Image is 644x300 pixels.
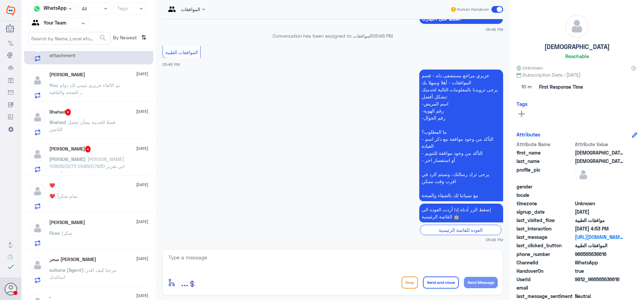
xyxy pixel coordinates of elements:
span: 966565636616 [575,251,624,258]
span: Attribute Value [575,141,624,148]
span: 2 [575,259,624,266]
img: defaultAdmin.png [29,257,46,273]
span: [DATE] [136,71,148,77]
i: ⇅ [141,32,147,43]
button: Send Message [464,277,498,288]
span: Human Handover [457,6,489,12]
h5: سحر الجعيد [49,257,96,262]
span: : [PERSON_NAME] 1080623273 0545207430 ابي تقرير الفحص [49,156,125,176]
span: phone_number [517,251,574,258]
span: الله [575,158,624,165]
span: last_visited_flow [517,217,574,224]
span: 05:46 PM [486,27,503,32]
button: search [99,33,107,44]
span: [PERSON_NAME] [49,156,85,162]
span: HandoverOn [517,267,574,274]
span: You [49,82,57,88]
span: email [517,284,574,291]
span: last_clicked_button [517,242,574,249]
span: [DATE] [136,293,148,299]
input: Search by Name, Local etc… [29,32,110,44]
h6: Attributes [517,131,540,137]
span: 4 [85,146,91,153]
img: defaultAdmin.png [29,146,46,163]
span: : فضلا الخدمة بشأن تفعيل التامين [49,119,115,132]
span: locale [517,191,574,199]
img: yourTeam.svg [32,18,42,29]
p: 5/10/2025, 5:46 PM [419,204,503,222]
img: defaultAdmin.png [566,15,588,38]
span: ChannelId [517,259,574,266]
span: [DATE] [136,256,148,262]
img: Widebot Logo [6,5,15,16]
span: الموافقات الطبية [165,49,198,55]
span: 05:46 PM [162,62,180,67]
button: ... [181,275,188,290]
h5: Shahad [49,109,71,116]
span: ❤️ [49,193,55,199]
span: : تم الالغاء عزيزي نتمنى لك دوام الصحه والعافيه ... [49,82,120,95]
span: 4 [65,109,71,116]
h5: [DEMOGRAPHIC_DATA] [544,43,610,51]
span: Firas [49,230,59,236]
img: defaultAdmin.png [29,220,46,237]
span: [DATE] [136,219,148,225]
span: last_name [517,158,574,165]
span: : تمام شكراً [55,193,78,199]
img: defaultAdmin.png [29,109,46,126]
a: [URL][DOMAIN_NAME] [575,233,624,241]
span: First Response Time [539,83,583,90]
span: null [575,183,624,190]
span: signup_date [517,208,574,215]
button: Avatar [4,283,17,295]
span: Attribute Name [517,141,574,148]
span: الموافقات الطبية [575,242,624,249]
button: Drop [401,276,418,289]
div: Tags [116,5,128,13]
span: last_message_sentiment [517,293,574,300]
h5: Firas Borini [49,220,85,225]
span: last_interaction [517,225,574,232]
span: true [575,267,624,274]
span: 2025-10-05T13:53:07.466Z [575,225,624,232]
span: 10 m [517,81,537,93]
span: اضغط على اختيارك [422,16,500,22]
span: 0 [575,293,624,300]
img: whatsapp.png [32,4,42,14]
span: Unknown [517,64,543,71]
span: UserId [517,276,574,283]
span: By Newest [110,32,139,45]
span: timezone [517,200,574,207]
span: last_message [517,233,574,241]
p: Conversation has been assigned to الموافقات [162,32,503,39]
img: defaultAdmin.png [29,183,46,200]
span: موافقات الطبية [575,217,624,224]
span: first_name [517,149,574,156]
span: 9812_966565636616 [575,276,624,283]
span: search [99,34,107,42]
span: ... [181,276,188,288]
button: Send and close [423,276,459,289]
span: : شكرا [59,230,72,236]
h5: . [49,294,51,299]
span: null [575,191,624,199]
img: defaultAdmin.png [29,72,46,89]
span: Unknown [575,200,624,207]
img: defaultAdmin.png [575,166,592,183]
span: Shahad [49,119,65,125]
h5: ❤️ [49,183,55,188]
span: [DATE] [136,182,148,188]
div: العودة للقائمة الرئيسية [420,225,501,235]
h5: محمد سعود [49,146,91,153]
span: profile_pic [517,166,574,182]
span: 05:46 PM [372,33,393,39]
h5: أبو ريان [49,72,85,78]
span: [DATE] [136,109,148,115]
span: gender [517,183,574,190]
span: Subscription Date : [DATE] [517,71,637,78]
h6: Tags [517,101,528,107]
span: سبحان [575,149,624,156]
i: check [7,263,15,271]
h6: Reachable [565,53,589,59]
span: [DATE] [136,145,148,152]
